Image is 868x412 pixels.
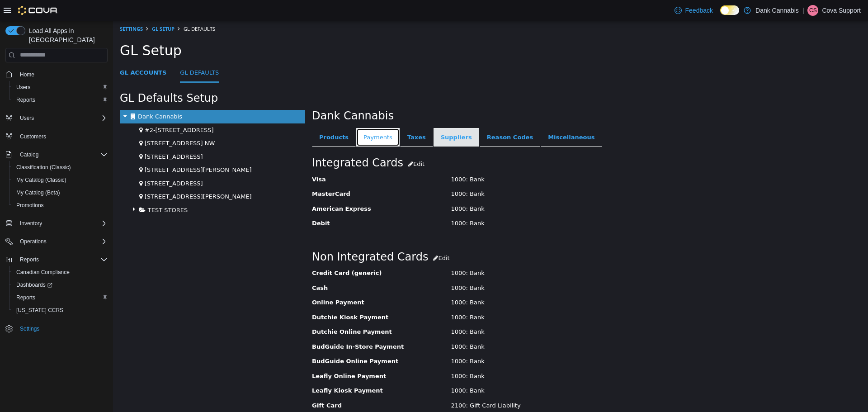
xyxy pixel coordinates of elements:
[338,381,408,388] span: 2100: Gift Card Liability
[13,267,73,278] a: Canadian Compliance
[338,278,372,285] span: 1000: Bank
[32,119,102,126] span: [STREET_ADDRESS] NW
[16,149,108,160] span: Catalog
[13,187,108,198] span: My Catalog (Beta)
[807,5,818,16] div: Cova Support
[338,337,372,344] span: 1000: Bank
[39,5,61,11] a: GL Setup
[9,161,111,174] button: Classification (Classic)
[13,305,67,316] a: [US_STATE] CCRS
[13,82,34,93] a: Users
[2,217,111,230] button: Inventory
[7,43,53,62] a: GL Accounts
[7,5,30,11] a: Settings
[16,323,43,334] a: Settings
[338,199,372,206] span: 1000: Bank
[199,107,243,126] a: Products
[13,175,108,185] span: My Catalog (Classic)
[16,96,35,104] span: Reports
[199,89,281,101] span: Dank Cannabis
[9,199,111,212] button: Promotions
[192,322,331,331] label: BudGuide In-Store Payment
[338,170,372,176] span: 1000: Bank
[35,186,75,193] span: TEST STORES
[338,185,372,191] span: 1000: Bank
[25,92,69,99] span: Dank Cannabis
[9,174,111,186] button: My Catalog (Classic)
[13,162,75,173] a: Classification (Classic)
[809,5,817,16] span: CS
[192,154,331,163] label: Visa
[192,263,331,272] label: Cash
[9,304,111,317] button: [US_STATE] CCRS
[9,279,111,291] a: Dashboards
[16,254,108,265] span: Reports
[338,322,372,329] span: 1000: Bank
[192,380,331,389] label: GIft Card
[16,236,50,247] button: Operations
[13,200,47,211] a: Promotions
[20,114,34,122] span: Users
[338,264,372,270] span: 1000: Bank
[16,84,30,91] span: Users
[192,307,331,316] label: Dutchie Online Payment
[13,175,70,185] a: My Catalog (Classic)
[9,186,111,199] button: My Catalog (Beta)
[13,279,108,290] span: Dashboards
[338,293,372,300] span: 1000: Bank
[802,5,804,16] p: |
[755,5,799,16] p: Dank Cannabis
[16,236,108,247] span: Operations
[199,230,315,242] span: Non Integrated Cards
[321,107,366,126] a: Suppliers
[25,26,108,44] span: Load All Apps in [GEOGRAPHIC_DATA]
[13,82,108,93] span: Users
[13,267,108,278] span: Canadian Compliance
[16,131,108,142] span: Customers
[16,202,44,209] span: Promotions
[20,71,34,78] span: Home
[16,307,63,314] span: [US_STATE] CCRS
[32,106,101,113] span: #2-[STREET_ADDRESS]
[192,198,331,207] label: Debit
[32,172,139,179] span: [STREET_ADDRESS][PERSON_NAME]
[2,112,111,124] button: Users
[20,325,39,332] span: Settings
[2,235,111,248] button: Operations
[192,248,331,257] label: Credit Card (generic)
[2,253,111,266] button: Reports
[290,135,316,148] a: Edit
[338,155,372,162] span: 1000: Bank
[13,200,108,211] span: Promotions
[16,218,108,229] span: Inventory
[192,351,331,360] label: Leafly Online Payment
[9,266,111,279] button: Canadian Compliance
[32,159,90,166] span: [STREET_ADDRESS]
[20,238,47,245] span: Operations
[71,5,102,11] span: GL Defaults
[16,131,50,142] a: Customers
[7,22,69,38] span: GL Setup
[16,69,38,80] a: Home
[367,107,427,126] a: Reason Codes
[16,218,46,229] button: Inventory
[16,176,66,184] span: My Catalog (Classic)
[16,281,52,289] span: Dashboards
[18,6,58,15] img: Cova
[192,184,331,193] label: American Express
[192,292,331,301] label: Dutchie Kiosk Payment
[16,164,71,171] span: Classification (Classic)
[9,94,111,106] button: Reports
[13,292,39,303] a: Reports
[338,308,372,314] span: 1000: Bank
[192,336,331,345] label: BudGuide Online Payment
[192,365,331,374] label: Leafly Kiosk Payment
[16,113,38,123] button: Users
[16,149,42,160] button: Catalog
[192,277,331,286] label: Online Payment
[199,136,290,148] span: Integrated Cards
[428,107,489,126] a: Miscellaneous
[287,107,320,126] a: Taxes
[32,133,90,139] span: [STREET_ADDRESS]
[16,254,42,265] button: Reports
